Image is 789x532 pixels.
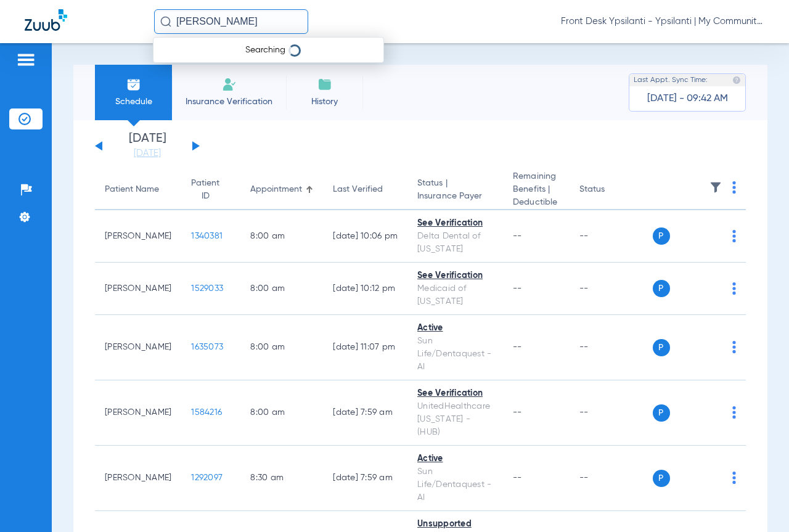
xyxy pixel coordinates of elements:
[417,452,493,465] div: Active
[317,77,332,92] img: History
[240,380,323,446] td: 8:00 AM
[417,282,493,308] div: Medicaid of [US_STATE]
[25,9,67,31] img: Zuub Logo
[732,76,741,84] img: last sync help info
[732,282,736,295] img: group-dot-blue.svg
[417,269,493,282] div: See Verification
[417,400,493,439] div: UnitedHealthcare [US_STATE] - (HUB)
[222,77,237,92] img: Manual Insurance Verification
[240,315,323,380] td: 8:00 AM
[634,74,708,86] span: Last Appt. Sync Time:
[417,230,493,256] div: Delta Dental of [US_STATE]
[240,263,323,315] td: 8:00 AM
[250,183,302,196] div: Appointment
[323,315,407,380] td: [DATE] 11:07 PM
[126,77,141,92] img: Schedule
[191,177,231,203] div: Patient ID
[323,210,407,263] td: [DATE] 10:06 PM
[333,183,398,196] div: Last Verified
[417,190,493,203] span: Insurance Payer
[104,96,163,108] span: Schedule
[570,210,653,263] td: --
[407,170,503,210] th: Status |
[513,196,559,209] span: Deductible
[561,15,764,28] span: Front Desk Ypsilanti - Ypsilanti | My Community Dental Centers
[110,133,184,160] li: [DATE]
[727,473,789,532] iframe: Chat Widget
[570,380,653,446] td: --
[653,227,670,245] span: P
[732,181,736,194] img: group-dot-blue.svg
[417,387,493,400] div: See Verification
[417,465,493,504] div: Sun Life/Dentaquest - AI
[191,473,223,482] span: 1292097
[513,408,522,417] span: --
[732,406,736,419] img: group-dot-blue.svg
[513,284,522,293] span: --
[110,147,184,160] a: [DATE]
[250,183,313,196] div: Appointment
[191,232,223,240] span: 1340381
[181,96,277,108] span: Insurance Verification
[160,16,171,27] img: Search Icon
[105,183,171,196] div: Patient Name
[570,446,653,511] td: --
[503,170,569,210] th: Remaining Benefits |
[105,183,159,196] div: Patient Name
[245,46,285,54] span: Searching
[513,343,522,351] span: --
[647,92,728,105] span: [DATE] - 09:42 AM
[323,263,407,315] td: [DATE] 10:12 PM
[417,335,493,374] div: Sun Life/Dentaquest - AI
[570,170,653,210] th: Status
[240,446,323,511] td: 8:30 AM
[653,339,670,356] span: P
[653,470,670,487] span: P
[16,52,36,67] img: hamburger-icon
[513,232,522,240] span: --
[333,183,383,196] div: Last Verified
[653,404,670,422] span: P
[191,177,219,203] div: Patient ID
[417,217,493,230] div: See Verification
[732,472,736,484] img: group-dot-blue.svg
[709,181,722,194] img: filter.svg
[95,315,181,380] td: [PERSON_NAME]
[570,315,653,380] td: --
[513,473,522,482] span: --
[732,230,736,242] img: group-dot-blue.svg
[95,263,181,315] td: [PERSON_NAME]
[95,210,181,263] td: [PERSON_NAME]
[653,280,670,297] span: P
[732,341,736,353] img: group-dot-blue.svg
[323,446,407,511] td: [DATE] 7:59 AM
[240,210,323,263] td: 8:00 AM
[95,380,181,446] td: [PERSON_NAME]
[95,446,181,511] td: [PERSON_NAME]
[323,380,407,446] td: [DATE] 7:59 AM
[191,408,222,417] span: 1584216
[191,284,223,293] span: 1529033
[417,322,493,335] div: Active
[295,96,354,108] span: History
[191,343,223,351] span: 1635073
[154,9,308,34] input: Search for patients
[570,263,653,315] td: --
